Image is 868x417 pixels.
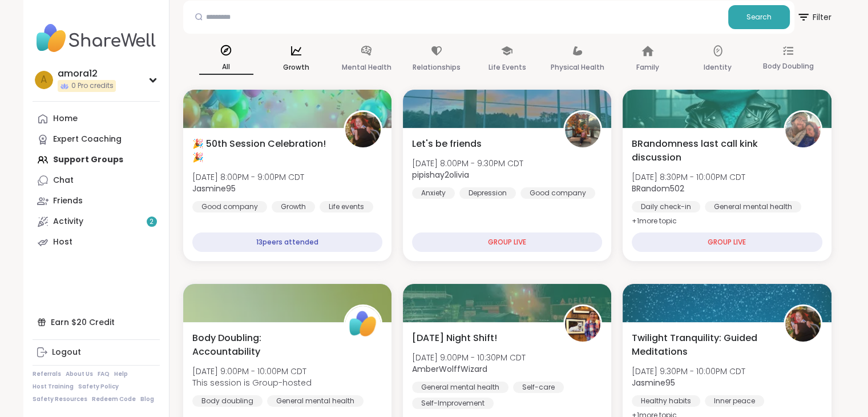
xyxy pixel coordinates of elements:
[33,312,160,332] div: Earn $20 Credit
[728,5,790,29] button: Search
[797,3,831,31] span: Filter
[705,201,801,212] div: General mental health
[283,61,309,74] p: Growth
[33,370,61,378] a: Referrals
[41,73,47,87] span: a
[632,137,770,165] span: BRandomness last call kink discussion
[33,395,87,403] a: Safety Resources
[192,201,267,212] div: Good company
[565,112,600,147] img: pipishay2olivia
[33,18,160,58] img: ShareWell Nav Logo
[459,187,516,199] div: Depression
[53,216,83,227] div: Activity
[488,61,526,74] p: Life Events
[58,67,116,80] div: amora12
[632,201,700,212] div: Daily check-in
[785,306,821,342] img: Jasmine95
[705,395,764,407] div: Inner peace
[114,370,128,378] a: Help
[762,59,813,73] p: Body Doubling
[632,377,675,388] b: Jasmine95
[53,195,83,207] div: Friends
[192,331,331,359] span: Body Doubling: Accountability
[192,232,382,252] div: 13 peers attended
[33,342,160,363] a: Logout
[33,232,160,252] a: Host
[192,171,304,183] span: [DATE] 8:00PM - 9:00PM CDT
[632,366,745,377] span: [DATE] 9:30PM - 10:00PM CDT
[412,187,455,199] div: Anxiety
[746,12,772,22] span: Search
[192,377,312,388] span: This session is Group-hosted
[140,395,154,403] a: Blog
[413,61,461,74] p: Relationships
[78,383,119,391] a: Safety Policy
[192,183,236,194] b: Jasmine95
[412,232,602,252] div: GROUP LIVE
[345,112,381,147] img: Jasmine95
[785,112,821,147] img: BRandom502
[412,331,497,345] span: [DATE] Night Shift!
[33,211,160,232] a: Activity2
[412,137,482,151] span: Let's be friends
[53,134,122,145] div: Expert Coaching
[342,61,391,74] p: Mental Health
[412,169,469,181] b: pipishay2olivia
[704,61,732,74] p: Identity
[192,137,331,165] span: 🎉 50th Session Celebration! 🎉
[320,201,373,212] div: Life events
[150,217,154,227] span: 2
[33,170,160,191] a: Chat
[632,232,822,252] div: GROUP LIVE
[33,129,160,150] a: Expert Coaching
[345,306,381,342] img: ShareWell
[412,382,508,393] div: General mental health
[520,187,595,199] div: Good company
[632,171,745,183] span: [DATE] 8:30PM - 10:00PM CDT
[53,113,78,125] div: Home
[632,183,684,194] b: BRandom502
[272,201,315,212] div: Growth
[52,347,81,358] div: Logout
[53,175,74,186] div: Chat
[33,191,160,211] a: Friends
[632,331,770,359] span: Twilight Tranquility: Guided Meditations
[33,109,160,129] a: Home
[199,60,253,75] p: All
[797,1,831,34] button: Filter
[71,81,114,91] span: 0 Pro credits
[513,382,564,393] div: Self-care
[33,383,74,391] a: Host Training
[412,352,526,363] span: [DATE] 9:00PM - 10:30PM CDT
[192,395,263,407] div: Body doubling
[98,370,110,378] a: FAQ
[412,158,523,169] span: [DATE] 8:00PM - 9:30PM CDT
[412,398,494,409] div: Self-Improvement
[412,363,487,375] b: AmberWolffWizard
[551,61,604,74] p: Physical Health
[636,61,659,74] p: Family
[53,236,72,248] div: Host
[66,370,93,378] a: About Us
[92,395,136,403] a: Redeem Code
[192,366,312,377] span: [DATE] 9:00PM - 10:00PM CDT
[267,395,364,407] div: General mental health
[632,395,700,407] div: Healthy habits
[565,306,600,342] img: AmberWolffWizard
